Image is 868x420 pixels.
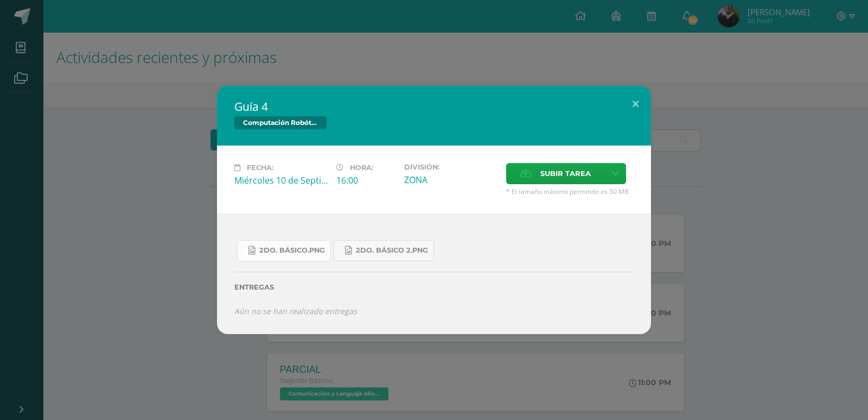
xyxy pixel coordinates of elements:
span: Fecha: [247,164,273,172]
span: * El tamaño máximo permitido es 50 MB [506,187,634,196]
div: ZONA [404,174,497,186]
h2: Guía 4 [234,99,634,114]
span: 2do. Básico 2.png [356,246,428,255]
span: Hora: [350,164,373,172]
span: Computación Robótica [234,116,327,129]
label: Entregas [234,283,634,291]
span: Subir tarea [540,164,591,184]
div: 16:00 [336,174,395,186]
div: Miércoles 10 de Septiembre [234,174,328,186]
label: División: [404,163,497,171]
a: 2do. Básico.png [237,240,331,261]
i: Aún no se han realizado entregas [234,306,357,316]
button: Close (Esc) [620,86,651,123]
a: 2do. Básico 2.png [334,240,434,261]
span: 2do. Básico.png [259,246,325,255]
